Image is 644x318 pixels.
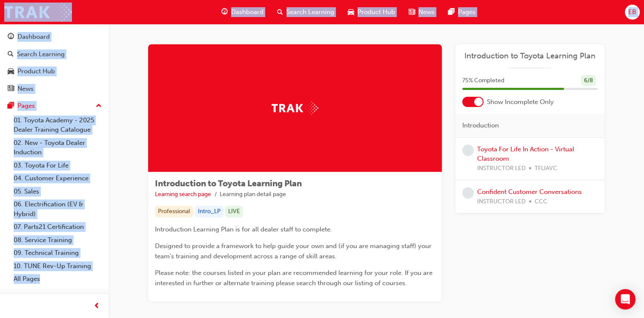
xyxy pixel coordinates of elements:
[3,29,105,45] a: Dashboard
[535,164,557,173] span: TFLIAVC
[628,7,636,17] span: EB
[10,198,105,220] a: 06. Electrification (EV & Hybrid)
[409,7,415,17] span: news-icon
[10,260,105,273] a: 10. TUNE Rev-Up Training
[221,7,228,17] span: guage-icon
[458,7,475,17] span: Pages
[581,75,596,87] div: 6 / 8
[155,179,302,188] span: Introduction to Toyota Learning Plan
[615,289,635,309] div: Open Intercom Messenger
[8,102,14,110] span: pages-icon
[3,46,105,62] a: Search Learning
[286,7,334,17] span: Search Learning
[10,172,105,185] a: 04. Customer Experience
[17,84,34,94] div: News
[10,246,105,260] a: 09. Technical Training
[155,225,332,233] span: Introduction Learning Plan is for all dealer staff to complete.
[96,101,102,112] span: up-icon
[10,114,105,136] a: 01. Toyota Academy - 2025 Dealer Training Catalogue
[8,68,14,75] span: car-icon
[477,164,526,173] span: INSTRUCTOR LED
[402,3,441,21] a: news-iconNews
[94,301,100,312] span: prev-icon
[3,98,105,114] button: Pages
[462,51,598,61] a: Introduction to Toyota Learning Plan
[10,234,105,247] a: 08. Service Training
[155,206,193,217] div: Professional
[462,76,504,86] span: 75 % Completed
[3,81,105,97] a: News
[3,64,105,79] a: Product Hub
[195,206,223,217] div: Intro_LP
[10,159,105,172] a: 03. Toyota For Life
[17,66,55,76] div: Product Hub
[10,136,105,159] a: 02. New - Toyota Dealer Induction
[448,7,455,17] span: pages-icon
[358,7,395,17] span: Product Hub
[341,3,402,21] a: car-iconProduct Hub
[8,85,14,93] span: news-icon
[418,7,435,17] span: News
[220,190,286,199] li: Learning plan detail page
[277,7,283,17] span: search-icon
[17,32,50,42] div: Dashboard
[625,5,640,20] button: EB
[3,27,105,98] button: DashboardSearch LearningProduct HubNews
[270,3,341,21] a: search-iconSearch Learning
[477,188,582,196] a: Confident Customer Conversations
[441,3,482,21] a: pages-iconPages
[462,145,474,156] span: learningRecordVerb_NONE-icon
[17,101,35,111] div: Pages
[10,185,105,198] a: 05. Sales
[17,49,65,59] div: Search Learning
[487,97,554,107] span: Show Incomplete Only
[272,101,318,115] img: Trak
[348,7,354,17] span: car-icon
[10,220,105,234] a: 07. Parts21 Certification
[462,121,499,130] span: Introduction
[215,3,270,21] a: guage-iconDashboard
[155,242,433,260] span: Designed to provide a framework to help guide your own and (if you are managing staff) your team'...
[8,33,14,41] span: guage-icon
[462,187,474,199] span: learningRecordVerb_NONE-icon
[4,3,72,22] img: Trak
[477,145,574,163] a: Toyota For Life In Action - Virtual Classroom
[8,51,14,58] span: search-icon
[155,191,211,198] a: Learning search page
[535,197,547,207] span: CCC
[477,197,526,207] span: INSTRUCTOR LED
[225,206,243,217] div: LIVE
[231,7,263,17] span: Dashboard
[10,272,105,286] a: All Pages
[155,269,434,287] span: Please note: the courses listed in your plan are recommended learning for your role. If you are i...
